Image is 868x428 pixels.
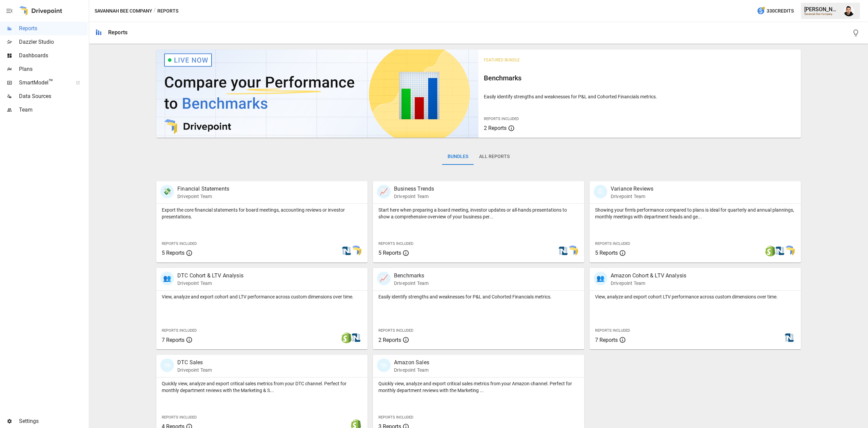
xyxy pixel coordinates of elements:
img: smart model [784,246,795,256]
p: View, analyze and export cohort and LTV performance across custom dimensions over time. [162,293,362,300]
span: Reports Included [162,328,197,333]
span: 330 Credits [767,7,794,15]
h6: Benchmarks [484,73,795,83]
p: Benchmarks [394,272,429,280]
span: 5 Reports [162,250,184,256]
span: Reports Included [162,415,197,420]
p: Drivepoint Team [394,280,429,287]
img: netsuite [341,246,352,256]
img: smart model [351,246,361,256]
p: Export the core financial statements for board meetings, accounting reviews or investor presentat... [162,207,362,220]
button: Francisco Sanchez [840,1,859,20]
button: 330Credits [754,5,796,17]
img: netsuite [558,246,569,256]
p: DTC Cohort & LTV Analysis [177,272,243,280]
span: Featured Bundle [484,58,520,62]
div: 🛍 [377,358,391,372]
p: Drivepoint Team [611,193,653,200]
span: 7 Reports [595,337,618,343]
span: Reports [19,24,87,33]
p: Easily identify strengths and weaknesses for P&L and Cohorted Financials metrics. [378,293,579,300]
div: 📈 [377,272,391,285]
div: 💸 [160,185,174,198]
div: Savannah Bee Company [804,13,840,16]
span: Team [19,106,87,114]
span: 7 Reports [162,337,184,343]
p: Drivepoint Team [611,280,686,287]
span: Settings [19,417,87,425]
div: 📈 [377,185,391,198]
p: Showing your firm's performance compared to plans is ideal for quarterly and annual plannings, mo... [595,207,795,220]
p: Start here when preparing a board meeting, investor updates or all-hands presentations to show a ... [378,207,579,220]
img: shopify [341,332,352,343]
span: 2 Reports [378,337,401,343]
p: Amazon Cohort & LTV Analysis [611,272,686,280]
span: Dashboards [19,52,87,60]
span: Dazzler Studio [19,38,87,46]
p: Easily identify strengths and weaknesses for P&L and Cohorted Financials metrics. [484,93,795,100]
div: / [154,7,156,15]
span: 2 Reports [484,125,507,131]
p: Drivepoint Team [177,193,229,200]
img: shopify [765,246,776,256]
p: DTC Sales [177,358,212,367]
span: Reports Included [595,241,630,246]
p: Drivepoint Team [394,367,429,373]
img: video thumbnail [156,50,478,138]
p: Quickly view, analyze and export critical sales metrics from your Amazon channel. Perfect for mon... [378,380,579,394]
div: 👥 [594,272,607,285]
p: Drivepoint Team [177,280,243,287]
img: Francisco Sanchez [844,5,854,16]
span: Reports Included [378,328,413,333]
span: Plans [19,65,87,73]
span: 5 Reports [595,250,618,256]
button: All Reports [474,149,515,165]
div: [PERSON_NAME] [804,6,840,13]
span: Reports Included [162,241,197,246]
span: Data Sources [19,92,87,100]
p: Variance Reviews [611,185,653,193]
div: 👥 [160,272,174,285]
p: View, analyze and export cohort LTV performance across custom dimensions over time. [595,293,795,300]
img: netsuite [774,246,785,256]
p: Financial Statements [177,185,229,193]
button: Bundles [442,149,474,165]
span: ™ [48,78,53,86]
div: Reports [108,29,127,36]
span: Reports Included [484,117,519,121]
span: Reports Included [595,328,630,333]
img: netsuite [351,332,361,343]
img: smart model [567,246,578,256]
span: SmartModel [19,79,68,87]
div: 🛍 [160,358,174,372]
span: Reports Included [378,415,413,420]
img: netsuite [784,332,795,343]
div: 🗓 [594,185,607,198]
p: Business Trends [394,185,434,193]
p: Amazon Sales [394,358,429,367]
span: Reports Included [378,241,413,246]
p: Drivepoint Team [177,367,212,373]
button: Savannah Bee Company [95,7,152,15]
p: Quickly view, analyze and export critical sales metrics from your DTC channel. Perfect for monthl... [162,380,362,394]
span: 5 Reports [378,250,401,256]
p: Drivepoint Team [394,193,434,200]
